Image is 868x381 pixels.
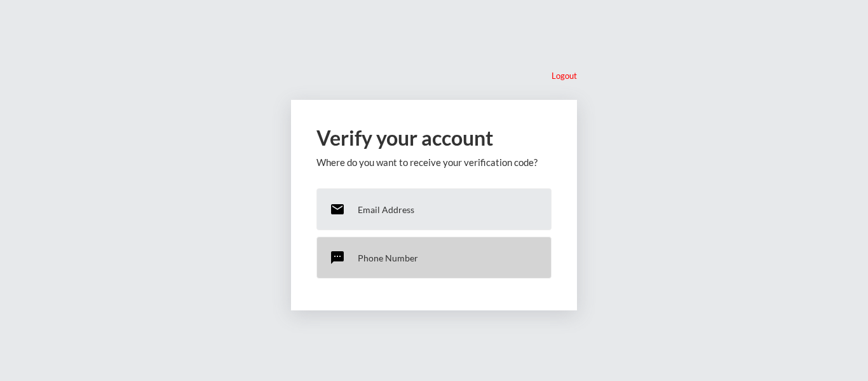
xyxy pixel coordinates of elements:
[358,204,414,215] p: Email Address
[552,71,577,81] p: Logout
[330,250,345,265] mat-icon: sms
[330,202,345,217] mat-icon: email
[358,253,418,263] p: Phone Number
[316,156,552,168] p: Where do you want to receive your verification code?
[316,125,552,150] h2: Verify your account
